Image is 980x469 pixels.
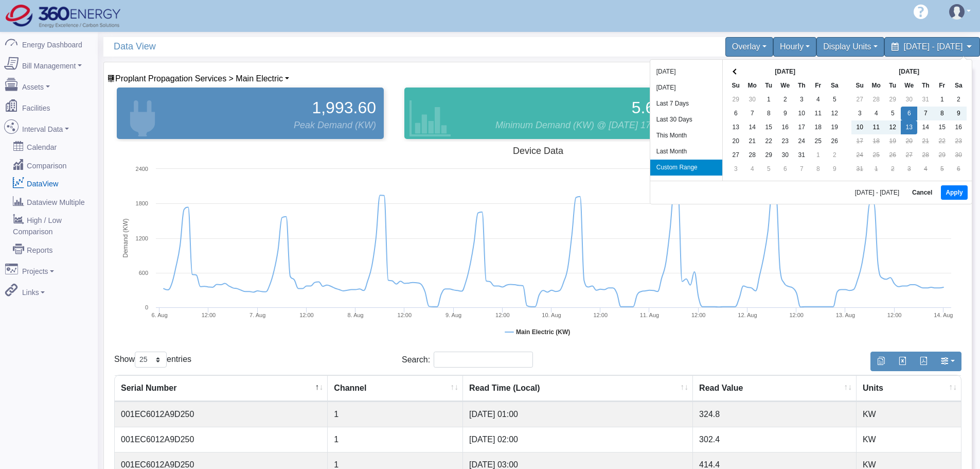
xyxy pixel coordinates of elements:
th: Tu [760,79,777,93]
div: Hourly [773,37,816,57]
td: 22 [934,134,950,148]
td: 5 [884,107,901,120]
td: 30 [950,148,967,162]
span: Peak Demand (KW) [294,118,376,132]
span: Device List [115,74,283,83]
td: 5 [760,162,777,176]
select: Showentries [135,352,167,368]
td: 25 [810,134,826,148]
td: 3 [793,93,810,107]
th: Tu [884,79,901,93]
span: Data View [114,37,543,56]
text: 12:00 [495,312,510,318]
span: 5.60 [632,95,664,120]
text: 0 [145,304,148,310]
th: [DATE] [868,65,950,79]
td: 9 [826,162,843,176]
td: 20 [901,134,917,148]
td: 4 [917,162,934,176]
th: Read Value : activate to sort column ascending [693,375,857,402]
td: 1 [328,427,463,452]
td: 28 [917,148,934,162]
td: 6 [727,107,744,120]
td: 18 [868,134,884,148]
td: 16 [950,120,967,134]
button: Generate PDF [913,352,934,371]
td: 3 [901,162,917,176]
text: 12:00 [593,312,608,318]
th: Sa [826,79,843,93]
td: 6 [950,162,967,176]
th: Fr [810,79,826,93]
td: 8 [810,162,826,176]
td: 12 [826,107,843,120]
th: Fr [934,79,950,93]
li: Last Month [650,144,722,160]
tspan: 13. Aug [836,312,855,318]
td: 23 [950,134,967,148]
th: We [901,79,917,93]
div: Display Units [816,37,884,57]
td: 001EC6012A9D250 [115,402,328,427]
tspan: 8. Aug [348,312,364,318]
td: 324.8 [693,402,857,427]
input: Search: [434,352,533,368]
td: 26 [826,134,843,148]
td: 2 [884,162,901,176]
td: 1 [760,93,777,107]
td: 3 [851,107,868,120]
td: 7 [744,107,760,120]
td: 30 [901,93,917,107]
td: 11 [810,107,826,120]
td: 11 [868,120,884,134]
td: 7 [917,107,934,120]
li: Last 7 Days [650,96,722,112]
li: [DATE] [650,64,722,80]
td: 2 [826,148,843,162]
img: user-3.svg [949,4,965,20]
th: Sa [950,79,967,93]
span: [DATE] - [DATE] [855,189,903,196]
td: 21 [917,134,934,148]
span: 1,993.60 [312,95,376,120]
td: 26 [884,148,901,162]
td: 1 [810,148,826,162]
td: 16 [777,120,793,134]
th: Mo [868,79,884,93]
tspan: Demand (KW) [122,218,129,257]
td: 4 [744,162,760,176]
td: KW [857,402,961,427]
th: Mo [744,79,760,93]
td: 001EC6012A9D250 [115,427,328,452]
td: 2 [950,93,967,107]
td: 31 [793,148,810,162]
td: 25 [868,148,884,162]
tspan: 9. Aug [446,312,461,318]
td: 31 [917,93,934,107]
td: 17 [851,134,868,148]
button: Export to Excel [892,352,913,371]
th: Th [793,79,810,93]
tspan: 7. Aug [250,312,265,318]
td: 1 [868,162,884,176]
td: 12 [884,120,901,134]
td: 7 [793,162,810,176]
td: 30 [744,93,760,107]
tspan: 10. Aug [542,312,561,318]
button: Apply [941,185,967,200]
th: Su [727,79,744,93]
td: 20 [727,134,744,148]
td: 18 [810,120,826,134]
text: 1800 [136,200,148,206]
td: 4 [868,107,884,120]
label: Search: [402,352,533,368]
td: 23 [777,134,793,148]
td: 9 [950,107,967,120]
td: 302.4 [693,427,857,452]
td: 9 [777,107,793,120]
td: 4 [810,93,826,107]
button: Cancel [907,185,937,200]
td: 1 [328,402,463,427]
td: 27 [901,148,917,162]
th: Serial Number : activate to sort column descending [115,375,328,402]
